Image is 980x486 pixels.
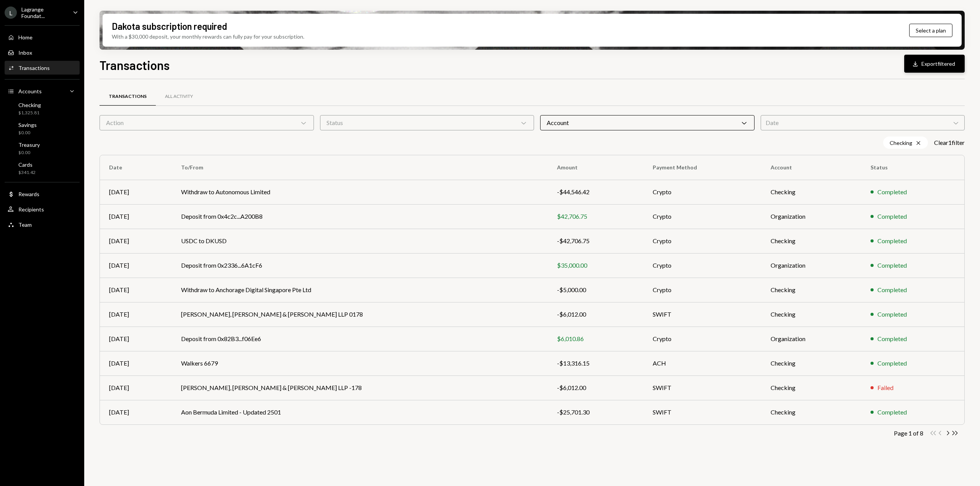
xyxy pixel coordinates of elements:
td: Crypto [644,327,761,351]
div: Accounts [18,88,42,94]
div: Transactions [109,93,147,100]
div: $341.42 [18,169,36,176]
a: Home [5,30,80,44]
div: Account [540,115,755,130]
td: Crypto [644,278,761,302]
a: Cards$341.42 [5,159,80,177]
div: -$44,546.42 [557,187,634,197]
div: Completed [877,359,907,368]
div: [DATE] [109,310,163,319]
div: Completed [877,212,907,221]
div: -$6,012.00 [557,310,634,319]
div: $35,000.00 [557,261,634,270]
td: ACH [644,351,761,375]
div: Treasury [18,141,40,148]
a: Recipients [5,202,80,216]
button: Exportfiltered [904,55,965,73]
td: Checking [761,351,861,375]
h1: Transactions [100,57,170,73]
div: -$25,701.30 [557,408,634,417]
div: Completed [877,285,907,294]
th: Payment Method [644,155,761,180]
td: USDC to DKUSD [172,229,548,253]
div: Status [320,115,534,130]
a: Team [5,218,80,231]
div: Completed [877,334,907,343]
td: SWIFT [644,375,761,400]
td: Withdraw to Anchorage Digital Singapore Pte Ltd [172,278,548,302]
th: To/From [172,155,548,180]
td: Checking [761,229,861,253]
div: -$42,706.75 [557,236,634,245]
a: Treasury$0.00 [5,139,80,158]
div: Cards [18,161,36,168]
th: Amount [548,155,644,180]
a: All Activity [156,87,202,106]
div: With a $30,000 deposit, your monthly rewards can fully pay for your subscription. [112,33,304,41]
td: Aon Bermuda Limited - Updated 2501 [172,400,548,424]
div: -$13,316.15 [557,359,634,368]
a: Inbox [5,46,80,59]
div: Rewards [18,191,39,197]
div: [DATE] [109,285,163,294]
td: [PERSON_NAME], [PERSON_NAME] & [PERSON_NAME] LLP -178 [172,375,548,400]
div: $6,010.86 [557,334,634,343]
div: Checking [883,137,928,149]
td: Deposit from 0x82B3...f06Ee6 [172,327,548,351]
button: Select a plan [909,24,952,37]
div: $42,706.75 [557,212,634,221]
div: Completed [877,408,907,417]
div: All Activity [165,93,193,100]
td: Organization [761,327,861,351]
div: Completed [877,187,907,197]
th: Status [861,155,964,180]
td: Crypto [644,229,761,253]
div: Team [18,221,32,228]
div: $0.00 [18,130,37,136]
div: -$6,012.00 [557,383,634,392]
div: Recipients [18,206,44,213]
div: Checking [18,102,41,108]
div: [DATE] [109,359,163,368]
div: [DATE] [109,261,163,270]
div: [DATE] [109,212,163,221]
div: Inbox [18,49,32,56]
td: SWIFT [644,302,761,327]
div: [DATE] [109,334,163,343]
div: [DATE] [109,408,163,417]
div: Page 1 of 8 [894,429,923,437]
button: Clear1filter [934,139,965,147]
td: [PERSON_NAME], [PERSON_NAME] & [PERSON_NAME] LLP 0178 [172,302,548,327]
div: Home [18,34,33,41]
td: Deposit from 0x4c2c...A200B8 [172,204,548,229]
td: Withdraw to Autonomous Limited [172,180,548,204]
a: Rewards [5,187,80,201]
div: Lagrange Foundat... [21,6,67,19]
div: $0.00 [18,150,40,156]
a: Transactions [5,61,80,75]
div: Completed [877,261,907,270]
div: Dakota subscription required [112,20,227,33]
td: Checking [761,400,861,424]
div: Completed [877,236,907,245]
div: Savings [18,122,37,128]
td: SWIFT [644,400,761,424]
td: Walkers 6679 [172,351,548,375]
div: Completed [877,310,907,319]
td: Crypto [644,180,761,204]
td: Crypto [644,253,761,278]
th: Account [761,155,861,180]
div: [DATE] [109,187,163,197]
a: Checking$1,325.81 [5,99,80,118]
td: Organization [761,204,861,229]
td: Checking [761,302,861,327]
th: Date [100,155,172,180]
div: $1,325.81 [18,110,41,116]
td: Checking [761,180,861,204]
a: Accounts [5,84,80,98]
a: Savings$0.00 [5,119,80,138]
td: Checking [761,375,861,400]
div: Failed [877,383,893,392]
div: Date [761,115,965,130]
td: Organization [761,253,861,278]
